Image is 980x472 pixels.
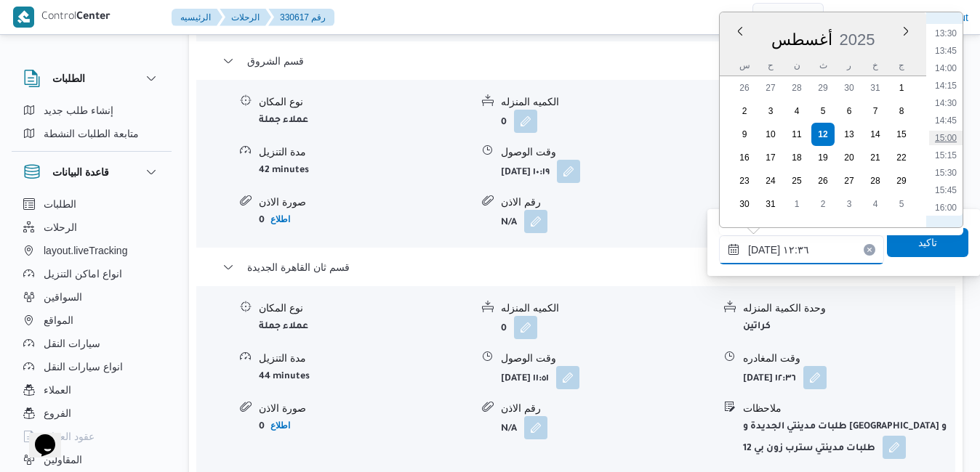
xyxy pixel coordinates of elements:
b: 0 [501,324,507,334]
button: Clear input [864,244,875,256]
b: 44 minutes [259,372,310,382]
span: متابعة الطلبات النشطة [44,125,139,142]
div: day-26 [733,76,756,99]
div: day-2 [733,99,756,123]
div: day-17 [759,146,782,169]
button: الطلبات [23,70,160,87]
span: قسم الشروق [247,52,304,70]
div: قسم ثان القاهرة الجديدة [196,286,955,472]
li: 14:15 [929,78,963,93]
div: day-9 [733,123,756,146]
div: day-27 [759,76,782,99]
b: [DATE] ١٢:٣٦ [743,374,796,384]
div: صورة الاذن [259,401,470,416]
span: عقود العملاء [44,428,95,445]
b: 42 minutes [259,166,309,176]
button: الرحلات [220,9,271,26]
button: المواقع [17,309,166,332]
button: متابعة الطلبات النشطة [17,122,166,145]
div: ملاحظات [743,401,955,416]
button: الرئيسيه [172,9,222,26]
button: Logout [914,3,974,32]
span: المقاولين [44,451,82,468]
span: سيارات النقل [44,335,100,352]
div: day-30 [733,192,756,216]
div: day-13 [838,123,861,146]
button: المقاولين [17,448,166,471]
div: day-3 [838,192,861,216]
b: N/A [501,218,517,228]
div: day-5 [811,99,835,123]
div: الطلبات [12,99,172,151]
span: الفروع [44,404,71,422]
li: 14:00 [929,61,963,76]
div: day-21 [864,146,887,169]
span: انواع اماكن التنزيل [44,265,122,282]
div: day-10 [759,123,782,146]
div: day-28 [785,76,808,99]
button: سيارات النقل [17,332,166,355]
div: day-28 [864,169,887,192]
div: وقت الوصول [501,351,712,366]
button: قسم الشروق [222,52,930,70]
div: day-7 [864,99,887,123]
button: قاعدة البيانات [23,163,160,181]
b: Center [76,12,111,23]
span: الطلبات [44,195,76,213]
div: خ [864,55,887,76]
img: X8yXhbKr1z7QwAAAABJRU5ErkJggg== [13,7,34,28]
div: ح [759,55,782,76]
li: 15:30 [929,166,963,180]
button: Next month [900,25,912,37]
div: day-26 [811,169,835,192]
span: 2025 [840,30,875,49]
div: قسم الشروق [196,80,955,248]
div: day-23 [733,169,756,192]
div: Button. Open the month selector. أغسطس is currently selected. [771,30,833,49]
button: السواقين [17,285,166,309]
button: 330617 رقم [268,9,334,26]
span: الرحلات [44,219,77,236]
b: عملاء جملة [259,322,308,332]
span: المواقع [44,312,73,329]
div: day-31 [864,76,887,99]
span: انواع سيارات النقل [44,358,123,375]
div: day-31 [759,192,782,216]
div: ث [811,55,835,76]
div: day-25 [785,169,808,192]
div: الكميه المنزله [501,94,712,110]
div: day-4 [785,99,808,123]
b: 0 [259,422,265,432]
div: day-5 [890,192,913,216]
b: [DATE] ١١:٥١ [501,374,549,384]
div: رقم الاذن [501,401,712,416]
div: day-1 [890,76,913,99]
button: قسم ثان القاهرة الجديدة [222,259,930,276]
span: إنشاء طلب جديد [44,102,113,119]
button: اطلاع [265,417,296,434]
h3: الطلبات [52,70,85,87]
button: اطلاع [265,211,296,228]
button: الرحلات [17,216,166,239]
li: 14:30 [929,96,963,110]
li: 15:00 [929,131,963,145]
span: العملاء [44,381,71,399]
div: day-20 [838,146,861,169]
span: تاكيد [918,234,937,251]
div: day-19 [811,146,835,169]
h3: قاعدة البيانات [52,163,109,181]
div: س [733,55,756,76]
button: layout.liveTracking [17,239,166,262]
li: 13:30 [929,26,963,41]
li: 16:00 [929,200,963,215]
b: طلبات مدينتي الجديدة و [GEOGRAPHIC_DATA] و طلبات مدينتي سترب زون بي 12 [743,422,947,454]
span: أغسطس [771,30,832,49]
button: انواع سيارات النقل [17,355,166,378]
div: وحدة الكمية المنزله [743,301,955,316]
b: اطلاع [270,214,290,224]
b: 0 [259,216,265,226]
span: Logout [937,9,968,26]
button: إنشاء طلب جديد [17,99,166,122]
div: day-11 [785,123,808,146]
div: day-16 [733,146,756,169]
